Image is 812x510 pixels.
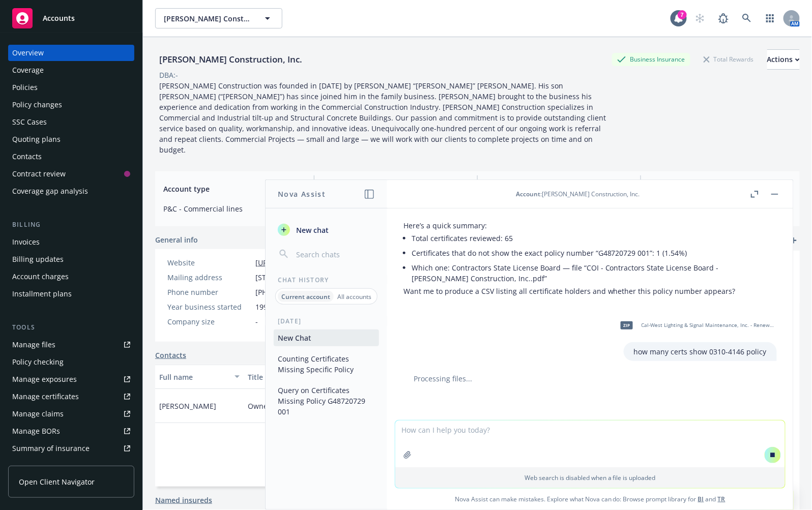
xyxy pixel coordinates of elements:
[8,4,134,33] a: Accounts
[155,8,282,28] button: [PERSON_NAME] Construction, Inc.
[278,189,326,199] h1: Nova Assist
[294,225,329,235] span: New chat
[155,53,306,66] div: [PERSON_NAME] Construction, Inc.
[634,346,767,357] p: how many certs show 0310-4146 policy
[8,354,134,370] a: Policy checking
[164,13,252,24] span: [PERSON_NAME] Construction, Inc.
[8,45,134,61] a: Overview
[12,440,90,457] div: Summary of insurance
[8,251,134,267] a: Billing updates
[255,258,332,267] a: [URL][DOMAIN_NAME]
[12,114,47,130] div: SSC Cases
[159,372,228,382] div: Full name
[12,131,61,147] div: Quoting plans
[266,276,387,284] div: Chat History
[8,371,134,387] a: Manage exposures
[516,190,640,198] div: : [PERSON_NAME] Construction, Inc.
[155,365,244,389] button: Full name
[43,14,75,22] span: Accounts
[8,79,134,96] a: Policies
[8,148,134,165] a: Contacts
[163,203,302,214] span: P&C - Commercial lines
[12,251,64,267] div: Billing updates
[8,337,134,353] a: Manage files
[255,302,347,312] span: 1994 (31 years in business)
[167,272,251,283] div: Mailing address
[155,234,198,245] span: General info
[248,401,271,411] span: Owner
[8,440,134,457] a: Summary of insurance
[244,365,332,389] button: Title
[737,8,757,28] a: Search
[412,231,777,246] li: Total certificates reviewed: 65
[12,97,62,113] div: Policy changes
[12,234,40,250] div: Invoices
[718,495,726,503] a: TR
[699,53,759,66] div: Total Rewards
[12,148,42,165] div: Contacts
[760,8,780,28] a: Switch app
[516,190,540,198] span: Account
[294,247,375,261] input: Search chats
[8,423,134,439] a: Manage BORs
[12,166,66,182] div: Contract review
[12,268,69,285] div: Account charges
[167,287,251,297] div: Phone number
[12,183,88,199] div: Coverage gap analysis
[403,220,777,231] p: Here’s a quick summary:
[12,79,38,96] div: Policies
[612,53,690,66] div: Business Insurance
[255,287,318,297] span: [PHONE_NUMBER]
[8,97,134,113] a: Policy changes
[19,476,95,487] span: Open Client Navigator
[12,371,77,387] div: Manage exposures
[412,260,777,286] li: Which one: Contractors State License Board — file “COI - Contractors State License Board - [PERSO...
[412,246,777,260] li: Certificates that do not show the exact policy number “G48720729 001”: 1 (1.54%)
[167,257,251,268] div: Website
[281,292,330,301] p: Current account
[12,62,44,78] div: Coverage
[155,495,212,505] a: Named insureds
[274,221,379,239] button: New chat
[678,10,687,19] div: 7
[713,8,734,28] a: Report a Bug
[337,292,371,301] p: All accounts
[274,329,379,346] button: New Chat
[12,45,44,61] div: Overview
[642,322,775,328] span: Cal-West Lighting & Signal Maintenance, Inc. - Renewal Certificates.zip
[8,131,134,147] a: Quoting plans
[391,489,789,509] span: Nova Assist can make mistakes. Explore what Nova can do: Browse prompt library for and
[159,81,608,155] span: [PERSON_NAME] Construction was founded in [DATE] by [PERSON_NAME] “[PERSON_NAME]” [PERSON_NAME]. ...
[255,272,320,283] span: [STREET_ADDRESS]
[8,114,134,130] a: SSC Cases
[167,316,251,327] div: Company size
[266,317,387,325] div: [DATE]
[12,423,60,439] div: Manage BORs
[248,372,317,382] div: Title
[621,321,633,329] span: zip
[698,495,704,503] a: BI
[12,337,55,353] div: Manage files
[8,62,134,78] a: Coverage
[8,322,134,333] div: Tools
[159,70,178,80] div: DBA: -
[8,166,134,182] a: Contract review
[401,473,779,482] p: Web search is disabled when a file is uploaded
[788,234,800,247] a: add
[155,350,186,361] a: Contacts
[403,286,777,296] p: Want me to produce a CSV listing all certificate holders and whether this policy number appears?
[8,220,134,230] div: Billing
[8,406,134,422] a: Manage claims
[12,286,72,302] div: Installment plans
[767,49,800,70] button: Actions
[167,302,251,312] div: Year business started
[12,388,79,405] div: Manage certificates
[159,401,216,411] span: [PERSON_NAME]
[163,184,302,194] span: Account type
[8,388,134,405] a: Manage certificates
[8,286,134,302] a: Installment plans
[274,350,379,378] button: Counting Certificates Missing Specific Policy
[767,50,800,69] div: Actions
[403,373,777,384] div: Processing files...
